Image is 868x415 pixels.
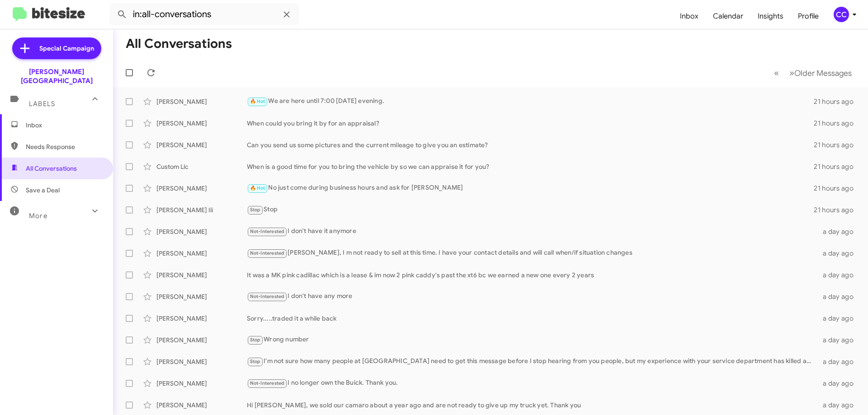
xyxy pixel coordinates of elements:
span: Inbox [26,121,103,130]
a: Inbox [673,3,706,29]
span: Not-Interested [250,380,285,386]
div: 21 hours ago [814,205,861,214]
div: I no longer own the Buick. Thank you. [247,378,817,388]
nav: Page navigation example [769,64,857,82]
span: 🔥 Hot [250,185,265,191]
span: Stop [250,337,261,343]
span: Special Campaign [39,44,94,53]
h1: All Conversations [126,37,232,51]
div: I'm not sure how many people at [GEOGRAPHIC_DATA] need to get this message before I stop hearing ... [247,356,817,367]
button: CC [826,7,858,22]
div: Stop [247,205,814,215]
div: [PERSON_NAME] [156,140,247,149]
div: [PERSON_NAME] [156,184,247,193]
span: « [774,67,779,79]
div: I don't have any more [247,291,817,302]
input: Search [109,4,299,25]
div: CC [834,7,849,22]
div: No just come during business hours and ask for [PERSON_NAME] [247,183,814,193]
span: » [789,67,794,79]
div: 21 hours ago [814,119,861,128]
div: [PERSON_NAME], I m not ready to sell at this time. I have your contact details and will call when... [247,248,817,258]
div: When is a good time for you to bring the vehicle by so we can appraise it for you? [247,162,814,171]
div: [PERSON_NAME] [156,336,247,345]
span: Stop [250,207,261,213]
span: 🔥 Hot [250,98,265,104]
div: When could you bring it by for an appraisal? [247,119,814,128]
span: Not-Interested [250,228,285,234]
div: 21 hours ago [814,184,861,193]
div: [PERSON_NAME] [156,119,247,128]
div: Sorry.....traded it a while back [247,314,817,323]
div: a day ago [817,270,861,280]
a: Insights [750,3,791,29]
div: [PERSON_NAME] [156,357,247,366]
div: Can you send us some pictures and the current mileage to give you an estimate? [247,140,814,149]
a: Special Campaign [12,37,101,59]
div: a day ago [817,336,861,345]
div: [PERSON_NAME] [156,249,247,258]
div: It was a MK pink cadillac which is a lease & im now 2 pink caddy's past the xt6 bc we earned a ne... [247,270,817,280]
div: 21 hours ago [814,140,861,149]
div: Wrong number [247,335,817,345]
div: [PERSON_NAME] Iii [156,205,247,214]
span: Not-Interested [250,250,285,256]
div: a day ago [817,227,861,236]
div: We are here until 7:00 [DATE] evening. [247,96,814,107]
span: Needs Response [26,142,103,151]
div: a day ago [817,379,861,388]
div: a day ago [817,292,861,301]
div: a day ago [817,249,861,258]
div: [PERSON_NAME] [156,314,247,323]
div: a day ago [817,314,861,323]
div: [PERSON_NAME] [156,379,247,388]
div: [PERSON_NAME] [156,401,247,410]
div: a day ago [817,401,861,410]
span: All Conversations [26,164,77,173]
button: Previous [769,64,784,82]
span: Stop [250,359,261,364]
div: [PERSON_NAME] [156,227,247,236]
a: Calendar [706,3,750,29]
button: Next [784,64,857,82]
a: Profile [791,3,826,29]
div: Hi [PERSON_NAME], we sold our camaro about a year ago and are not ready to give up my truck yet. ... [247,401,817,410]
div: Custom Llc [156,162,247,171]
span: Labels [29,100,55,108]
div: [PERSON_NAME] [156,270,247,280]
div: [PERSON_NAME] [156,97,247,106]
div: 21 hours ago [814,97,861,106]
span: Not-Interested [250,294,285,299]
span: Older Messages [794,68,852,78]
span: More [29,212,47,220]
div: 21 hours ago [814,162,861,171]
span: Save a Deal [26,186,60,195]
div: [PERSON_NAME] [156,292,247,301]
div: a day ago [817,357,861,366]
div: I don't have it anymore [247,226,817,237]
